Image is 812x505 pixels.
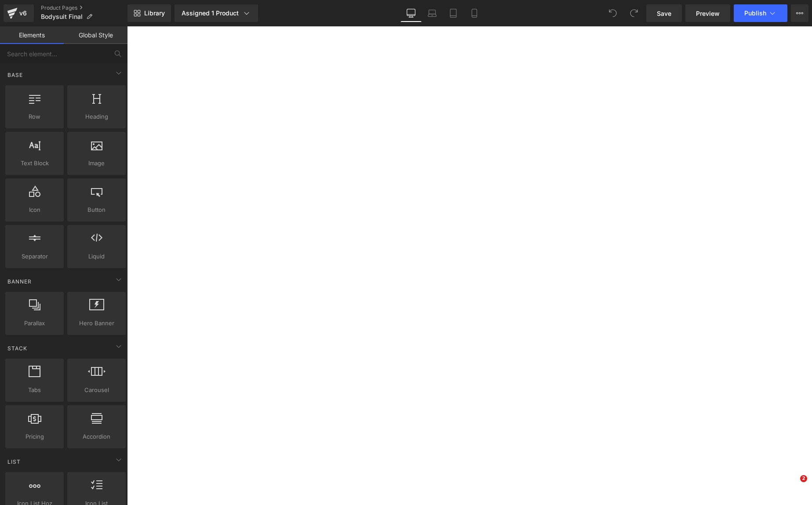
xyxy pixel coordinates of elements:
span: Bodysuit Final [41,13,83,20]
span: Base [7,71,24,79]
div: Assigned 1 Product [182,9,251,18]
span: Preview [696,9,720,18]
a: Preview [685,4,730,22]
button: Redo [625,4,643,22]
button: More [791,4,808,22]
iframe: Intercom live chat [782,475,803,496]
span: Separator [8,252,61,261]
span: Carousel [70,385,123,395]
span: Stack [7,344,28,352]
span: Heading [70,112,123,121]
span: Liquid [70,252,123,261]
a: Tablet [443,4,464,22]
span: Image [70,159,123,168]
a: v6 [4,4,34,22]
span: 2 [800,475,807,482]
span: Text Block [8,159,61,168]
span: Save [657,9,671,18]
span: Library [144,9,165,17]
button: Publish [734,4,787,22]
span: Tabs [8,385,61,395]
span: List [7,458,22,466]
span: Row [8,112,61,121]
div: v6 [18,7,29,19]
span: Hero Banner [70,319,123,328]
span: Icon [8,205,61,214]
span: Button [70,205,123,214]
a: Laptop [422,4,443,22]
span: Pricing [8,432,61,441]
span: Publish [744,10,766,17]
span: Banner [7,277,33,286]
a: Global Style [64,26,127,44]
span: Accordion [70,432,123,441]
a: New Library [127,4,171,22]
a: Product Pages [41,4,127,11]
button: Undo [604,4,622,22]
span: Parallax [8,319,61,328]
a: Desktop [401,4,422,22]
a: Mobile [464,4,485,22]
